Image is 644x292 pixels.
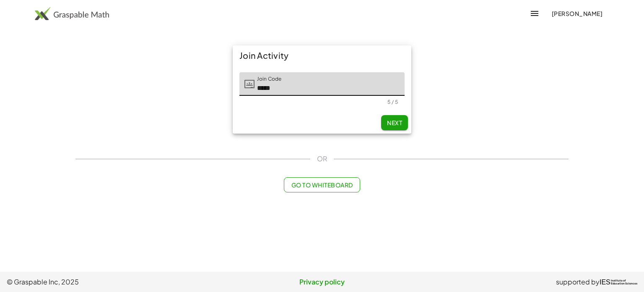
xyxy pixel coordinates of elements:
[551,10,602,17] span: [PERSON_NAME]
[600,278,610,286] span: IES
[387,99,398,105] div: 5 / 5
[317,154,327,164] span: OR
[233,45,411,66] div: Join Activity
[600,277,637,287] a: IESInstitute ofEducation Sciences
[545,6,609,21] button: [PERSON_NAME]
[284,177,360,192] button: Go to Whiteboard
[217,277,427,287] a: Privacy policy
[7,277,217,287] span: © Graspable Inc, 2025
[556,277,600,287] span: supported by
[387,119,402,126] span: Next
[381,115,408,130] button: Next
[291,181,353,189] span: Go to Whiteboard
[611,279,637,285] span: Institute of Education Sciences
